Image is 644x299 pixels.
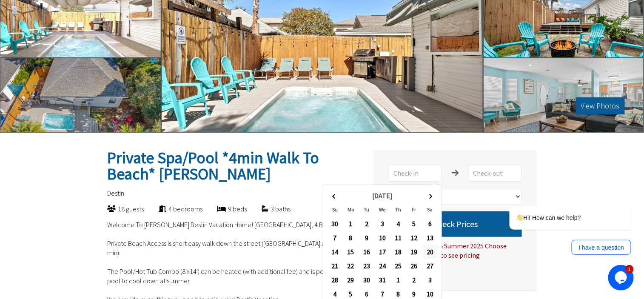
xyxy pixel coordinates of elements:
td: 20 [422,245,438,259]
input: Check-in [389,165,442,182]
td: 22 [343,259,359,273]
td: 1 [390,273,406,287]
td: 21 [327,259,343,273]
td: 17 [375,245,390,259]
h2: Private Spa/Pool *4min Walk To Beach* [PERSON_NAME] [107,150,359,182]
td: 29 [343,273,359,287]
td: 31 [375,273,390,287]
div: 9 beds [202,204,247,214]
td: 9 [359,231,374,245]
th: We [375,202,390,216]
th: Sa [422,202,438,216]
td: 10 [375,231,390,245]
td: 3 [375,216,390,231]
td: 23 [359,259,374,273]
iframe: chat widget [608,265,635,290]
td: 24 [375,259,390,273]
td: 18 [390,245,406,259]
td: 14 [327,245,343,259]
th: Su [327,202,343,216]
td: 12 [406,231,422,245]
td: 16 [359,245,374,259]
input: Check-out [469,165,522,182]
td: 19 [406,245,422,259]
td: 4 [390,216,406,231]
td: 6 [422,216,438,231]
td: 7 [327,231,343,245]
td: 3 [422,273,438,287]
td: 13 [422,231,438,245]
th: Tu [359,202,374,216]
td: 30 [359,273,374,287]
div: For Spring Break & Summer 2025 Choose [DATE] to [DATE] to see pricing [389,237,522,260]
td: 5 [406,216,422,231]
th: Fr [406,202,422,216]
td: 8 [343,231,359,245]
td: 2 [406,273,422,287]
td: 27 [422,259,438,273]
th: [DATE] [343,188,422,202]
th: Th [390,202,406,216]
td: 1 [343,216,359,231]
td: 30 [327,216,343,231]
th: Mo [343,202,359,216]
td: 2 [359,216,374,231]
td: 28 [327,273,343,287]
span: Destin [107,189,124,197]
div: 3 baths [247,204,291,214]
button: View Photos [576,97,625,114]
td: 25 [390,259,406,273]
div: 4 bedrooms [144,204,202,214]
td: 15 [343,245,359,259]
iframe: chat widget [482,130,635,261]
td: 26 [406,259,422,273]
button: Check Prices [389,211,522,237]
td: 11 [390,231,406,245]
div: 18 guests [92,204,144,214]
